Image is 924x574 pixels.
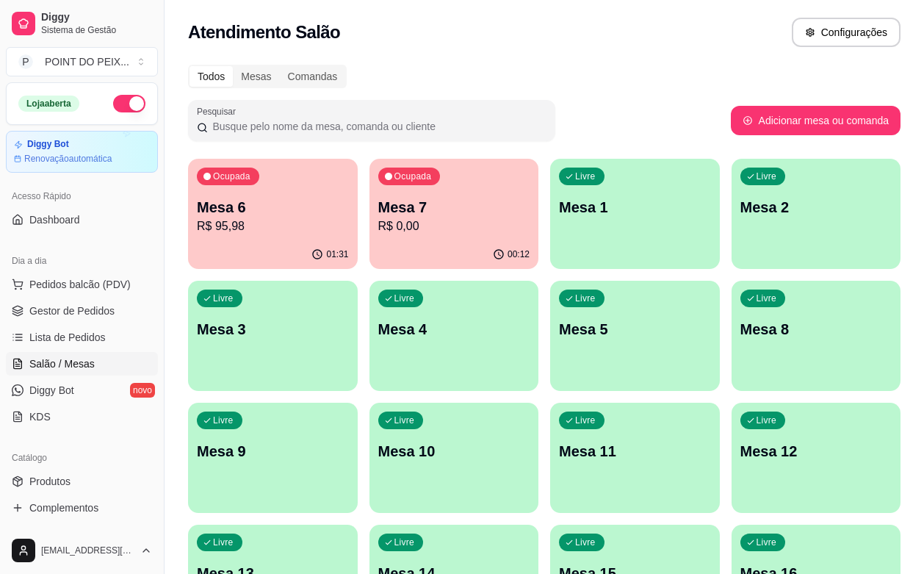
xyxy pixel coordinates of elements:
[559,441,711,462] p: Mesa 11
[740,441,892,462] p: Mesa 12
[41,24,152,36] span: Sistema de Gestão
[6,208,158,232] a: Dashboard
[550,403,720,513] button: LivreMesa 11
[6,249,158,273] div: Dia a dia
[6,533,158,568] button: [EMAIL_ADDRESS][DOMAIN_NAME]
[29,383,74,398] span: Diggy Bot
[6,47,158,76] button: Select a team
[6,273,158,296] button: Pedidos balcão (PDV)
[197,218,349,235] p: R$ 95,98
[197,319,349,340] p: Mesa 3
[213,171,250,182] p: Ocupada
[190,66,233,87] div: Todos
[41,11,152,24] span: Diggy
[213,537,234,548] p: Livre
[208,119,546,134] input: Pesquisar
[575,293,596,304] p: Livre
[188,281,358,391] button: LivreMesa 3
[394,415,415,426] p: Livre
[369,403,539,513] button: LivreMesa 10
[6,131,158,173] a: Diggy BotRenovaçãoautomática
[6,470,158,493] a: Produtos
[6,6,158,41] a: DiggySistema de Gestão
[732,403,901,513] button: LivreMesa 12
[6,379,158,402] a: Diggy Botnovo
[6,326,158,349] a: Lista de Pedidos
[213,293,234,304] p: Livre
[575,537,596,548] p: Livre
[575,415,596,426] p: Livre
[18,96,79,112] div: Loja aberta
[6,352,158,376] a: Salão / Mesas
[394,293,415,304] p: Livre
[559,319,711,340] p: Mesa 5
[731,106,900,135] button: Adicionar mesa ou comanda
[188,159,358,269] button: OcupadaMesa 6R$ 95,9801:31
[29,304,115,318] span: Gestor de Pedidos
[29,212,80,227] span: Dashboard
[6,184,158,208] div: Acesso Rápido
[29,330,106,345] span: Lista de Pedidos
[378,197,530,218] p: Mesa 7
[740,319,892,340] p: Mesa 8
[197,441,349,462] p: Mesa 9
[213,415,234,426] p: Livre
[394,537,415,548] p: Livre
[326,248,348,260] p: 01:31
[732,281,901,391] button: LivreMesa 8
[369,281,539,391] button: LivreMesa 4
[550,159,720,269] button: LivreMesa 1
[550,281,720,391] button: LivreMesa 5
[757,415,777,426] p: Livre
[29,474,71,489] span: Produtos
[197,197,349,218] p: Mesa 6
[29,356,95,371] span: Salão / Mesas
[6,299,158,323] a: Gestor de Pedidos
[29,409,51,424] span: KDS
[188,403,358,513] button: LivreMesa 9
[369,159,539,269] button: OcupadaMesa 7R$ 0,0000:12
[559,197,711,218] p: Mesa 1
[18,54,33,69] span: P
[24,153,112,165] article: Renovação automática
[378,441,530,462] p: Mesa 10
[188,21,340,44] h2: Atendimento Salão
[378,218,530,235] p: R$ 0,00
[29,501,98,515] span: Complementos
[27,139,69,150] article: Diggy Bot
[197,105,241,118] label: Pesquisar
[792,18,900,47] button: Configurações
[378,319,530,340] p: Mesa 4
[45,54,129,69] div: POINT DO PEIX ...
[29,277,131,292] span: Pedidos balcão (PDV)
[6,405,158,428] a: KDS
[280,66,346,87] div: Comandas
[233,66,279,87] div: Mesas
[6,496,158,520] a: Complementos
[508,248,530,260] p: 00:12
[6,446,158,470] div: Catálogo
[113,95,145,112] button: Alterar Status
[394,171,432,182] p: Ocupada
[41,545,134,556] span: [EMAIL_ADDRESS][DOMAIN_NAME]
[757,537,777,548] p: Livre
[757,293,777,304] p: Livre
[740,197,892,218] p: Mesa 2
[575,171,596,182] p: Livre
[732,159,901,269] button: LivreMesa 2
[757,171,777,182] p: Livre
